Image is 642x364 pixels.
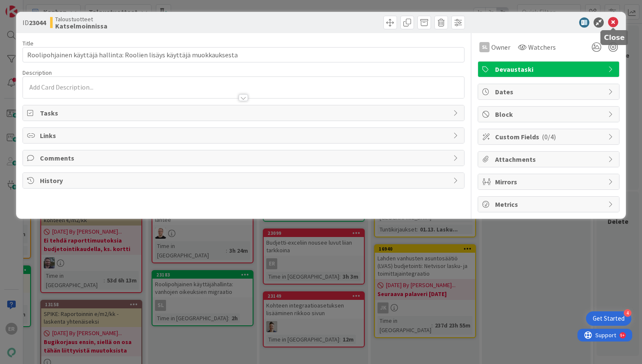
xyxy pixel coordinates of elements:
[528,42,556,52] span: Watchers
[40,175,449,186] span: History
[586,311,631,326] div: Open Get Started checklist, remaining modules: 4
[40,108,449,118] span: Tasks
[23,69,52,76] span: Description
[495,177,604,187] span: Mirrors
[479,42,490,52] div: sl
[23,40,34,47] label: Title
[40,130,449,141] span: Links
[495,64,604,74] span: Devaustaski
[495,199,604,209] span: Metrics
[40,153,449,163] span: Comments
[495,154,604,164] span: Attachments
[55,16,107,23] span: Taloustuotteet
[23,47,465,62] input: type card name here...
[43,3,47,10] div: 9+
[23,17,46,28] span: ID
[55,23,107,29] b: Katselmoinnissa
[495,109,604,119] span: Block
[495,87,604,97] span: Dates
[593,314,625,323] div: Get Started
[18,1,39,11] span: Support
[495,132,604,142] span: Custom Fields
[542,133,556,141] span: ( 0/4 )
[491,42,510,52] span: Owner
[604,34,625,42] h5: Close
[29,18,46,27] b: 23044
[624,309,631,317] div: 4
